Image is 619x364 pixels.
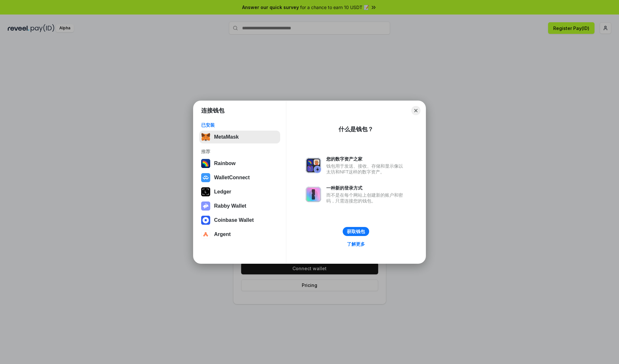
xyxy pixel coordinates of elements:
[347,229,365,234] div: 获取钱包
[214,217,254,223] div: Coinbase Wallet
[214,231,231,237] div: Argent
[201,159,210,168] img: svg+xml,%3Csvg%20width%3D%22120%22%20height%3D%22120%22%20viewBox%3D%220%200%20120%20120%22%20fil...
[339,125,373,133] div: 什么是钱包？
[214,134,239,140] div: MetaMask
[306,187,321,202] img: svg+xml,%3Csvg%20xmlns%3D%22http%3A%2F%2Fwww.w3.org%2F2000%2Fsvg%22%20fill%3D%22none%22%20viewBox...
[214,175,250,181] div: WalletConnect
[201,202,210,211] img: svg+xml,%3Csvg%20xmlns%3D%22http%3A%2F%2Fwww.w3.org%2F2000%2Fsvg%22%20fill%3D%22none%22%20viewBox...
[326,156,406,162] div: 您的数字资产之家
[199,200,280,212] button: Rabby Wallet
[306,158,321,173] img: svg+xml,%3Csvg%20xmlns%3D%22http%3A%2F%2Fwww.w3.org%2F2000%2Fsvg%22%20fill%3D%22none%22%20viewBox...
[201,133,210,142] img: svg+xml,%3Csvg%20fill%3D%22none%22%20height%3D%2233%22%20viewBox%3D%220%200%2035%2033%22%20width%...
[199,131,280,143] button: MetaMask
[201,187,210,196] img: svg+xml,%3Csvg%20xmlns%3D%22http%3A%2F%2Fwww.w3.org%2F2000%2Fsvg%22%20width%3D%2228%22%20height%3...
[201,173,210,182] img: svg+xml,%3Csvg%20width%3D%2228%22%20height%3D%2228%22%20viewBox%3D%220%200%2028%2028%22%20fill%3D...
[199,157,280,170] button: Rainbow
[326,163,406,175] div: 钱包用于发送、接收、存储和显示像以太坊和NFT这样的数字资产。
[199,171,280,184] button: WalletConnect
[199,185,280,198] button: Ledger
[199,228,280,241] button: Argent
[347,241,365,247] div: 了解更多
[326,192,406,204] div: 而不是在每个网站上创建新的账户和密码，只需连接您的钱包。
[343,240,369,248] a: 了解更多
[214,161,236,166] div: Rainbow
[201,122,278,128] div: 已安装
[201,230,210,239] img: svg+xml,%3Csvg%20width%3D%2228%22%20height%3D%2228%22%20viewBox%3D%220%200%2028%2028%22%20fill%3D...
[201,149,278,154] div: 推荐
[326,185,406,191] div: 一种新的登录方式
[214,189,231,195] div: Ledger
[201,107,224,114] h1: 连接钱包
[201,216,210,225] img: svg+xml,%3Csvg%20width%3D%2228%22%20height%3D%2228%22%20viewBox%3D%220%200%2028%2028%22%20fill%3D...
[343,227,369,236] button: 获取钱包
[214,203,246,209] div: Rabby Wallet
[411,106,420,115] button: Close
[199,214,280,227] button: Coinbase Wallet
